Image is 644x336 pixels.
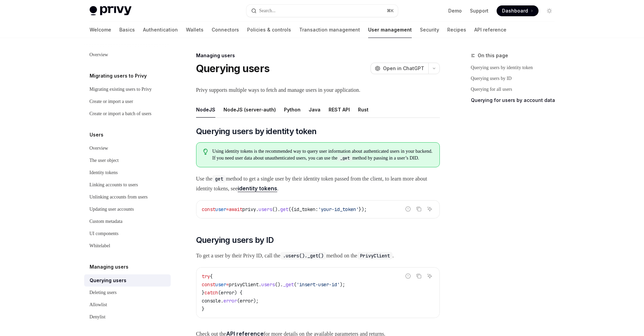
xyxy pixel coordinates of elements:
span: Use the method to get a single user by their identity token passed from the client, to learn more... [196,174,440,193]
div: Unlinking accounts from users [90,193,148,201]
h5: Managing users [90,263,128,271]
span: ( [237,298,240,304]
div: Java [309,102,320,118]
code: get [212,175,226,183]
div: REST API [329,102,350,118]
a: Identity tokens [84,167,171,179]
span: privy [242,206,256,212]
span: error [221,290,234,296]
span: Using identity tokens is the recommended way to query user information about authenticated users ... [212,148,432,162]
div: Deleting users [90,289,117,297]
button: Copy the contents from the code block [414,205,423,213]
div: Create or import a user [90,98,133,106]
a: Connectors [212,22,239,38]
div: Querying users [90,276,126,285]
span: ); [253,298,259,304]
span: const [202,206,215,212]
span: Querying users by identity token [196,126,317,137]
a: User management [368,22,412,38]
code: .users()._get() [280,252,326,259]
button: Open in ChatGPT [371,63,428,74]
a: Linking accounts to users [84,179,171,191]
a: Querying users [84,274,171,287]
a: Security [420,22,439,38]
span: get [280,206,288,212]
span: user [215,206,226,212]
a: Policies & controls [247,22,291,38]
span: try [202,273,210,279]
a: Whitelabel [84,240,171,252]
div: Overview [90,144,108,152]
span: (). [272,206,280,212]
span: ) { [234,290,242,296]
button: Report incorrect code [404,205,412,213]
div: Managing users [196,52,440,59]
a: Denylist [84,311,171,323]
span: await [229,206,242,212]
h5: Users [90,131,103,139]
a: identity tokens [238,185,277,192]
span: Open in ChatGPT [383,65,424,72]
a: Welcome [90,22,111,38]
span: Privy supports multiple ways to fetch and manage users in your application. [196,85,440,95]
span: . [259,281,261,288]
span: error [240,298,253,304]
span: . [256,206,259,212]
div: Identity tokens [90,169,118,177]
a: Overview [84,142,171,154]
span: _get [283,281,294,288]
span: (). [275,281,283,288]
a: API reference [474,22,506,38]
a: Support [470,7,488,14]
a: Demo [448,7,462,14]
span: catch [205,290,218,296]
span: users [261,281,275,288]
span: user [215,281,226,288]
div: Rust [358,102,368,118]
span: users [259,206,272,212]
a: Create or import a batch of users [84,108,171,120]
div: NodeJS [196,102,215,118]
a: Querying for users by account data [471,95,560,106]
div: UI components [90,230,119,238]
span: To get a user by their Privy ID, call the method on the . [196,251,440,260]
span: }); [359,206,367,212]
div: Custom metadata [90,217,123,226]
a: Authentication [143,22,178,38]
span: id_token: [294,206,318,212]
a: Basics [119,22,135,38]
h1: Querying users [196,62,270,75]
div: Overview [90,51,108,59]
a: Migrating existing users to Privy [84,83,171,96]
a: Dashboard [497,5,539,16]
button: Ask AI [425,272,434,280]
div: Python [284,102,301,118]
a: Querying users by identity token [471,62,560,73]
svg: Tip [203,149,208,155]
a: Allowlist [84,299,171,311]
span: ({ [288,206,294,212]
span: . [221,298,223,304]
span: Dashboard [502,7,528,14]
a: UI components [84,228,171,240]
span: ( [218,290,221,296]
button: Ask AI [425,205,434,213]
button: Open search [246,5,398,17]
h5: Migrating users to Privy [90,72,147,80]
a: Overview [84,49,171,61]
span: console [202,298,221,304]
a: Deleting users [84,287,171,299]
span: const [202,281,215,288]
div: NodeJS (server-auth) [223,102,276,118]
a: Unlinking accounts from users [84,191,171,203]
code: _get [337,155,352,162]
span: 'your-id_token' [318,206,359,212]
code: PrivyClient [357,252,392,259]
a: The user object [84,154,171,167]
a: Wallets [186,22,204,38]
button: Copy the contents from the code block [414,272,423,280]
div: Search... [259,7,276,15]
div: Create or import a batch of users [90,110,152,118]
span: privyClient [229,281,259,288]
span: error [223,298,237,304]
